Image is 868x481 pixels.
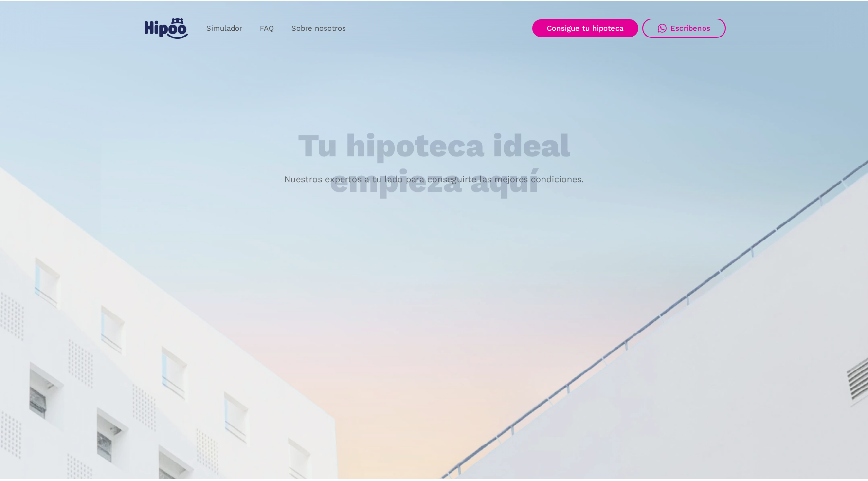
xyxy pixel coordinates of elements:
a: Escríbenos [642,18,726,38]
a: FAQ [251,19,283,38]
a: Sobre nosotros [283,19,355,38]
div: Escríbenos [670,24,710,33]
a: Simulador [198,19,251,38]
a: Consigue tu hipoteca [532,19,638,37]
a: home [142,14,190,43]
h1: Tu hipoteca ideal empieza aquí [250,128,618,199]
